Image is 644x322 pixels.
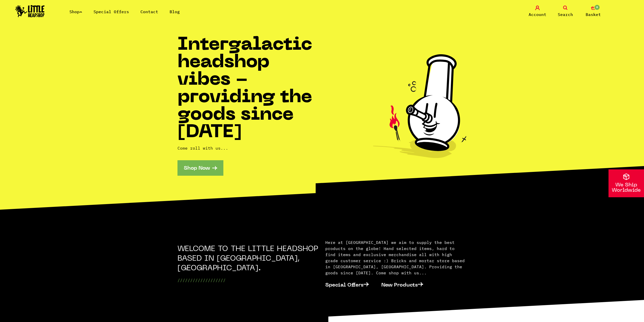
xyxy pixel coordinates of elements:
p: We Ship Worldwide [609,183,644,193]
a: Special Offers [325,277,375,292]
a: Shop [69,9,82,14]
h1: Intergalactic headshop vibes - providing the goods since [DATE] [177,37,322,141]
span: Basket [586,11,601,17]
a: Blog [170,9,180,14]
a: Contact [140,9,158,14]
span: Search [558,11,573,17]
a: Special Offers [94,9,129,14]
a: New Products [381,277,430,292]
a: Search [553,6,578,17]
a: Shop Now [177,160,223,176]
a: 0 Basket [581,6,606,17]
p: Here at [GEOGRAPHIC_DATA] we aim to supply the best products on the globe! Hand selected items, h... [325,239,467,276]
img: Little Head Shop Logo [15,5,45,17]
p: Come roll with us... [177,145,322,151]
span: 0 [594,4,600,10]
p: /////////////////// [177,277,319,283]
h2: WELCOME TO THE LITTLE HEADSHOP BASED IN [GEOGRAPHIC_DATA], [GEOGRAPHIC_DATA]. [177,244,319,273]
span: Account [529,11,546,17]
